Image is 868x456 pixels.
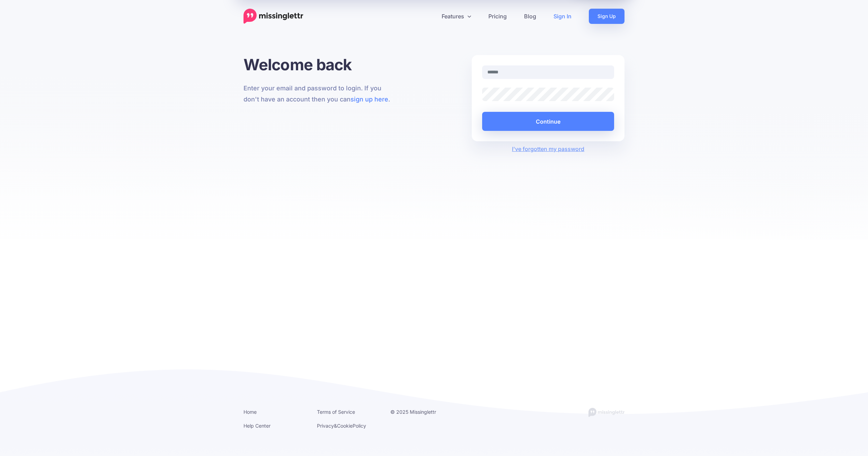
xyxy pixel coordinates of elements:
a: Terms of Service [317,409,355,415]
a: Sign In [545,9,580,24]
a: Home [243,409,257,415]
a: Sign Up [589,9,625,24]
a: Cookie [337,423,353,429]
a: Features [433,9,480,24]
a: sign up here [351,96,388,103]
h1: Welcome back [243,55,396,74]
a: Pricing [480,9,515,24]
a: I've forgotten my password [512,145,584,152]
p: Enter your email and password to login. If you don't have an account then you can . [243,83,396,105]
li: © 2025 Missinglettr [390,408,453,416]
button: Continue [482,112,614,131]
a: Privacy [317,423,334,429]
a: Help Center [243,423,271,429]
a: Blog [515,9,545,24]
li: & Policy [317,421,380,430]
